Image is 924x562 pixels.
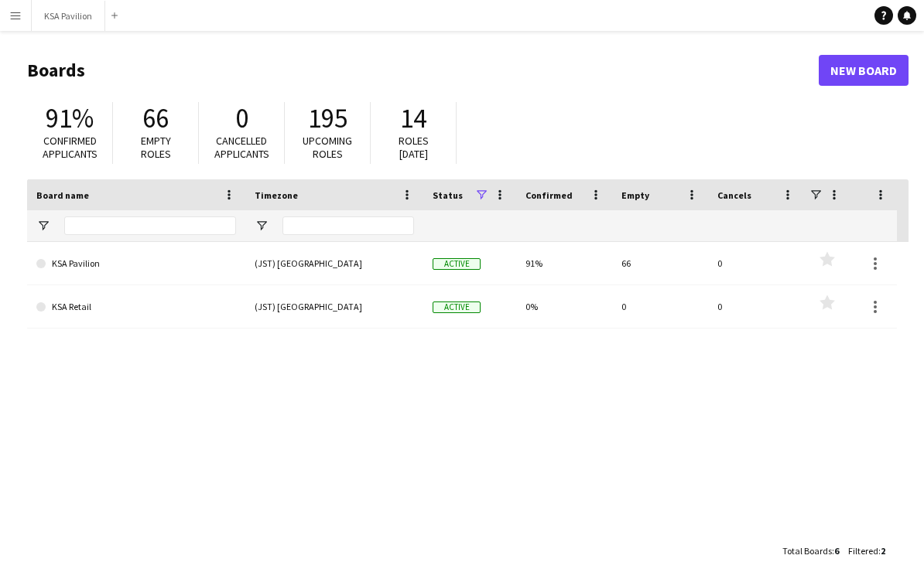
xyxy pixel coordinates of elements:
span: Cancelled applicants [214,134,269,161]
button: Open Filter Menu [255,219,269,233]
span: 6 [834,545,839,557]
span: 14 [400,101,426,135]
span: Confirmed applicants [43,134,98,161]
span: 195 [308,101,347,135]
span: 0 [235,101,248,135]
a: New Board [819,55,909,86]
input: Timezone Filter Input [282,216,414,235]
span: Total Boards [782,545,832,557]
span: Roles [DATE] [399,134,429,161]
a: KSA Retail [36,285,236,329]
span: Empty roles [141,134,171,161]
span: 66 [142,101,169,135]
button: Open Filter Menu [36,219,50,233]
button: KSA Pavilion [32,1,105,31]
div: 0% [516,285,612,328]
div: (JST) [GEOGRAPHIC_DATA] [245,285,423,328]
input: Board name Filter Input [64,216,236,235]
span: 2 [881,545,885,557]
span: Filtered [848,545,878,557]
h1: Boards [27,59,819,82]
div: 0 [708,242,804,284]
span: Status [433,189,463,201]
div: (JST) [GEOGRAPHIC_DATA] [245,242,423,284]
div: 66 [612,242,708,284]
span: Confirmed [525,189,573,201]
span: Empty [621,189,649,201]
span: Active [433,301,481,313]
span: Timezone [255,189,298,201]
span: Upcoming roles [303,134,352,161]
div: 0 [708,285,804,328]
span: 91% [46,101,94,135]
span: Board name [36,189,89,201]
span: Active [433,258,481,270]
div: 91% [516,242,612,284]
div: 0 [612,285,708,328]
a: KSA Pavilion [36,242,236,285]
span: Cancels [717,189,751,201]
